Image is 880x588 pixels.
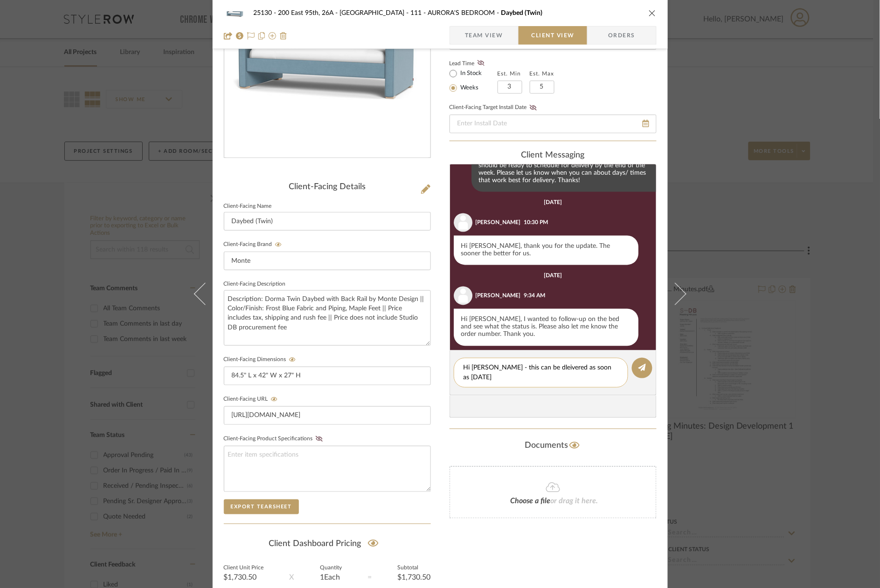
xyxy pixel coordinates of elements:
button: Client-Facing URL [268,396,281,403]
img: 09fbe779-ea75-4c91-8ca0-5c7218b2ecc7_48x40.jpg [224,4,246,22]
img: user_avatar.png [454,287,472,305]
span: Team View [465,26,503,45]
label: Quantity [320,566,342,571]
div: $1,730.50 [224,574,264,581]
mat-radio-group: Select item type [450,68,498,94]
span: 111 - AURORA'S BEDROOM [411,10,501,16]
span: 25130 - 200 East 95th, 26A - [GEOGRAPHIC_DATA] [254,10,411,16]
div: [DATE] [544,273,562,279]
input: Enter item dimensions [224,367,431,385]
label: Client-Facing Brand [224,241,285,248]
button: Client-Facing Product Specifications [313,436,326,442]
div: Hi [PERSON_NAME], thank you for the update. The sooner the better for us. [454,236,638,266]
input: Enter Install Date [450,115,657,133]
button: close [648,9,657,17]
label: Client-Facing Dimensions [224,356,299,363]
div: Client Dashboard Pricing [224,533,431,555]
input: Enter item URL [224,406,431,425]
div: 9:34 AM [524,292,546,300]
div: X [290,572,294,583]
label: Lead Time [450,59,498,68]
span: Choose a file [511,498,551,505]
label: Client-Facing Description [224,282,286,287]
label: Est. Max [530,70,554,77]
span: Client View [532,26,575,45]
label: Client-Facing URL [224,396,281,403]
img: Remove from project [280,32,287,40]
span: Orders [598,26,645,45]
div: $1,730.50 [398,574,431,581]
div: Hi [PERSON_NAME] - This shipped [DATE][DATE] and should be ready to schedule for delivery by the ... [471,147,656,192]
div: Client-Facing Details [224,182,431,192]
div: 10:30 PM [524,219,548,227]
button: Client-Facing Target Install Date [527,104,540,111]
input: Enter Client-Facing Brand [224,252,431,270]
label: Client-Facing Name [224,204,272,209]
div: = [367,572,372,583]
button: Export Tearsheet [224,499,299,514]
div: [PERSON_NAME] [476,292,521,300]
div: [PERSON_NAME] [476,219,521,227]
button: Client-Facing Brand [272,241,285,248]
div: client Messaging [450,150,657,161]
label: Client Unit Price [224,566,264,571]
button: Client-Facing Dimensions [286,356,299,363]
img: user_avatar.png [454,213,472,232]
label: Client-Facing Product Specifications [224,436,326,442]
span: or drag it here. [551,498,598,505]
input: Enter Client-Facing Item Name [224,212,431,231]
div: Hi [PERSON_NAME], I wanted to follow-up on the bed and see what the status is. Please also let me... [454,309,638,346]
label: Est. Min [498,70,521,77]
div: 1 Each [320,574,342,581]
div: Documents [450,438,657,453]
label: Client-Facing Target Install Date [450,104,540,111]
label: In Stock [459,69,482,78]
label: Subtotal [398,566,431,571]
div: [DATE] [544,199,562,206]
span: Daybed (Twin) [501,10,543,16]
button: Lead Time [475,59,487,68]
label: Weeks [459,84,479,92]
